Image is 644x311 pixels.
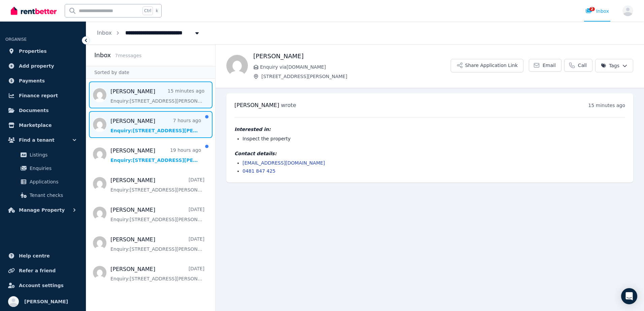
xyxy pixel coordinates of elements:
span: 2 [589,7,595,11]
span: Properties [19,47,47,55]
a: Payments [5,74,80,88]
span: Email [543,62,556,69]
a: Enquiries [8,162,78,175]
span: Tenant checks [30,191,75,199]
span: Help centre [19,252,50,260]
a: Properties [5,44,80,58]
span: ORGANISE [5,37,27,42]
a: Finance report [5,89,80,102]
span: Manage Property [19,206,65,214]
span: [PERSON_NAME] [234,102,279,108]
a: [EMAIL_ADDRESS][DOMAIN_NAME] [243,160,325,166]
span: Enquiries [30,164,75,172]
a: [PERSON_NAME][DATE]Enquiry:[STREET_ADDRESS][PERSON_NAME]. [110,206,204,223]
div: Sorted by date [86,66,215,79]
div: Open Intercom Messenger [621,288,637,304]
span: Ctrl [142,6,153,15]
h4: Contact details: [234,150,625,157]
a: 0481 847 425 [243,168,276,174]
h1: [PERSON_NAME] [253,51,451,61]
span: Add property [19,62,54,70]
a: Help centre [5,249,80,263]
span: [STREET_ADDRESS][PERSON_NAME] [261,73,451,80]
h4: Interested in: [234,126,625,133]
time: 15 minutes ago [588,103,625,108]
a: Applications [8,175,78,188]
span: Payments [19,77,45,85]
span: Tags [601,62,619,69]
span: Call [578,62,587,69]
div: Inbox [585,8,609,14]
span: Enquiry via [DOMAIN_NAME] [260,64,451,70]
span: wrote [281,102,296,108]
button: Tags [595,59,633,72]
a: [PERSON_NAME][DATE]Enquiry:[STREET_ADDRESS][PERSON_NAME]. [110,265,204,282]
a: Call [564,59,592,72]
img: RentBetter [11,6,57,16]
span: 7 message s [115,53,141,58]
button: Share Application Link [451,59,523,72]
a: [PERSON_NAME]7 hours agoEnquiry:[STREET_ADDRESS][PERSON_NAME]. [110,117,201,134]
span: Find a tenant [19,136,55,144]
li: Inspect the property [243,135,625,142]
a: Inbox [97,30,112,36]
span: Documents [19,106,49,114]
span: Account settings [19,281,64,289]
button: Manage Property [5,203,80,217]
nav: Breadcrumb [86,22,211,44]
span: Refer a friend [19,267,56,275]
a: Tenant checks [8,188,78,202]
span: Finance report [19,92,58,100]
span: [PERSON_NAME] [24,298,68,306]
a: Listings [8,148,78,162]
img: mayank [226,55,248,76]
a: Email [529,59,561,72]
a: Documents [5,104,80,117]
a: Refer a friend [5,264,80,277]
span: k [156,8,158,13]
span: Applications [30,178,75,186]
span: Marketplace [19,121,52,129]
a: Marketplace [5,118,80,132]
span: Listings [30,151,75,159]
h2: Inbox [94,50,111,60]
a: [PERSON_NAME][DATE]Enquiry:[STREET_ADDRESS][PERSON_NAME]. [110,176,204,193]
a: [PERSON_NAME]15 minutes agoEnquiry:[STREET_ADDRESS][PERSON_NAME]. [110,88,204,104]
a: Add property [5,59,80,73]
a: [PERSON_NAME][DATE]Enquiry:[STREET_ADDRESS][PERSON_NAME]. [110,236,204,252]
nav: Message list [86,79,215,289]
button: Find a tenant [5,133,80,147]
a: Account settings [5,279,80,292]
a: [PERSON_NAME]19 hours agoEnquiry:[STREET_ADDRESS][PERSON_NAME]. [110,147,201,164]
